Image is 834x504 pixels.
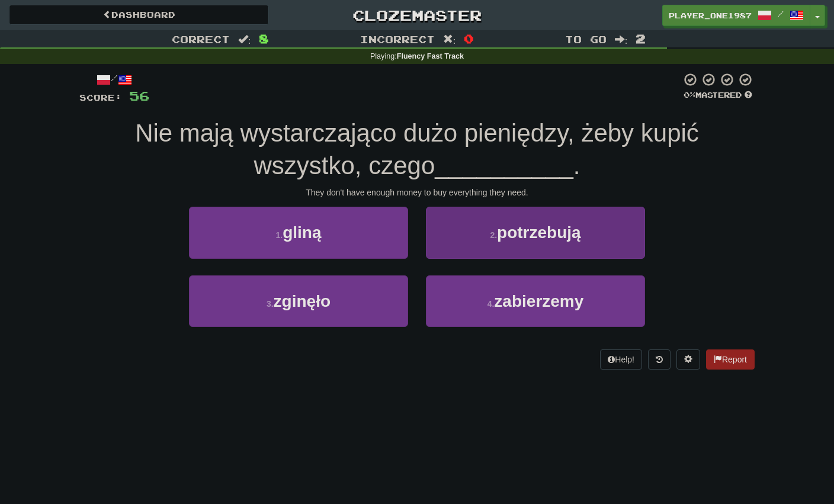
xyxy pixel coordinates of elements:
[397,52,464,60] strong: Fluency Fast Track
[565,33,607,45] span: To go
[9,5,269,25] a: Dashboard
[238,34,251,44] span: :
[490,230,497,240] small: 2 .
[274,292,331,310] span: zginęło
[79,72,149,87] div: /
[615,34,628,44] span: :
[426,275,645,327] button: 4.zabierzemy
[426,207,645,258] button: 2.potrzebują
[259,31,269,46] span: 8
[443,34,456,44] span: :
[287,5,547,25] a: Clozemaster
[275,230,283,240] small: 1 .
[129,88,149,103] span: 56
[497,223,581,242] span: potrzebują
[283,223,321,242] span: gliną
[681,90,755,101] div: Mastered
[189,275,408,327] button: 3.zginęło
[135,119,699,179] span: Nie mają wystarczająco dużo pieniędzy, żeby kupić wszystko, czego
[778,9,784,18] span: /
[189,207,408,258] button: 1.gliną
[172,33,230,45] span: Correct
[79,92,122,102] span: Score:
[267,299,274,309] small: 3 .
[669,10,752,21] span: Player_one1987
[648,349,671,370] button: Round history (alt+y)
[79,187,755,198] div: They don't have enough money to buy everything they need.
[360,33,435,45] span: Incorrect
[494,292,583,310] span: zabierzemy
[706,349,755,370] button: Report
[636,31,646,46] span: 2
[435,152,573,179] span: __________
[464,31,474,46] span: 0
[600,349,642,370] button: Help!
[573,152,580,179] span: .
[662,5,810,26] a: Player_one1987 /
[684,90,695,99] span: 0 %
[487,299,495,309] small: 4 .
